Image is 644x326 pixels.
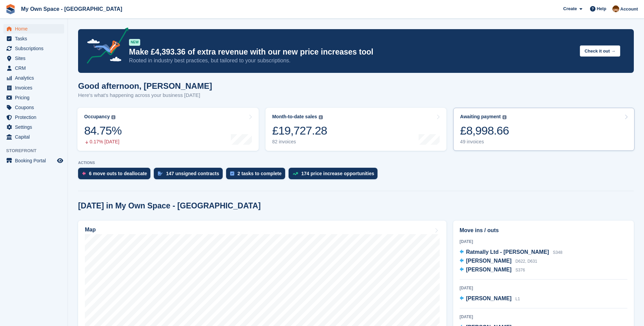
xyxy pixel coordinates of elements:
[238,171,282,176] div: 2 tasks to complete
[15,54,56,63] span: Sites
[460,257,537,266] a: [PERSON_NAME] D622, D631
[6,147,68,154] span: Storefront
[3,93,64,102] a: menu
[515,259,537,264] span: D622, D631
[84,124,122,138] div: 84.75%
[620,6,638,13] span: Account
[3,54,64,63] a: menu
[3,122,64,132] a: menu
[580,45,620,57] button: Check it out →
[89,171,147,176] div: 6 move outs to deallocate
[460,314,627,320] div: [DATE]
[3,34,64,43] a: menu
[460,266,525,274] a: [PERSON_NAME] S376
[612,5,619,12] img: Paula Harris
[15,83,56,93] span: Invoices
[3,44,64,53] a: menu
[15,44,56,53] span: Subscriptions
[15,24,56,34] span: Home
[460,124,509,138] div: £8,998.66
[466,249,549,255] span: Ratmally Ltd - [PERSON_NAME]
[85,227,96,233] h2: Map
[3,132,64,142] a: menu
[15,122,56,132] span: Settings
[78,81,212,90] h1: Good afternoon, [PERSON_NAME]
[5,4,16,14] img: stora-icon-8386f47178a22dfd0bd8f6a31ec36ba5ce8667c1dd55bd0f319d3a0aa187defe.svg
[293,172,298,175] img: price_increase_opportunities-93ffe204e8149a01c8c9dc8f82e8f89637d9d84a8eef4429ea346261dce0b2c0.svg
[460,285,627,291] div: [DATE]
[597,5,606,12] span: Help
[553,250,563,255] span: S348
[129,57,574,64] p: Rooted in industry best practices, but tailored to your subscriptions.
[15,93,56,102] span: Pricing
[289,168,381,183] a: 174 price increase opportunities
[78,201,261,210] h2: [DATE] in My Own Space - [GEOGRAPHIC_DATA]
[502,115,507,119] img: icon-info-grey-7440780725fd019a000dd9b08b2336e03edf1995a4989e88bcd33f0948082b44.svg
[77,108,259,151] a: Occupancy 84.75% 0.17% [DATE]
[129,39,140,46] div: NEW
[15,63,56,73] span: CRM
[84,139,122,145] div: 0.17% [DATE]
[56,157,64,165] a: Preview store
[15,113,56,122] span: Protection
[78,91,212,99] p: Here's what's happening across your business [DATE]
[3,103,64,112] a: menu
[81,27,129,66] img: price-adjustments-announcement-icon-8257ccfd72463d97f412b2fc003d46551f7dbcb40ab6d574587a9cd5c0d94...
[265,108,447,151] a: Month-to-date sales £19,727.28 82 invoices
[84,114,110,120] div: Occupancy
[158,171,163,176] img: contract_signature_icon-13c848040528278c33f63329250d36e43548de30e8caae1d1a13099fd9432cc5.svg
[15,73,56,83] span: Analytics
[15,156,56,165] span: Booking Portal
[166,171,219,176] div: 147 unsigned contracts
[15,132,56,142] span: Capital
[3,156,64,165] a: menu
[460,248,563,257] a: Ratmally Ltd - [PERSON_NAME] S348
[111,115,115,119] img: icon-info-grey-7440780725fd019a000dd9b08b2336e03edf1995a4989e88bcd33f0948082b44.svg
[466,258,512,264] span: [PERSON_NAME]
[460,226,627,235] h2: Move ins / outs
[18,3,125,15] a: My Own Space - [GEOGRAPHIC_DATA]
[129,47,574,57] p: Make £4,393.36 of extra revenue with our new price increases tool
[460,139,509,145] div: 49 invoices
[3,24,64,34] a: menu
[272,124,327,138] div: £19,727.28
[78,161,634,165] p: ACTIONS
[466,296,512,301] span: [PERSON_NAME]
[3,83,64,93] a: menu
[460,239,627,245] div: [DATE]
[460,114,501,120] div: Awaiting payment
[515,297,520,301] span: L1
[82,171,86,176] img: move_outs_to_deallocate_icon-f764333ba52eb49d3ac5e1228854f67142a1ed5810a6f6cc68b1a99e826820c5.svg
[301,171,374,176] div: 174 price increase opportunities
[272,114,317,120] div: Month-to-date sales
[3,73,64,83] a: menu
[230,171,234,176] img: task-75834270c22a3079a89374b754ae025e5fb1db73e45f91037f5363f120a921f8.svg
[460,294,520,303] a: [PERSON_NAME] L1
[319,115,323,119] img: icon-info-grey-7440780725fd019a000dd9b08b2336e03edf1995a4989e88bcd33f0948082b44.svg
[3,63,64,73] a: menu
[15,34,56,43] span: Tasks
[15,103,56,112] span: Coupons
[453,108,634,151] a: Awaiting payment £8,998.66 49 invoices
[78,168,154,183] a: 6 move outs to deallocate
[154,168,226,183] a: 147 unsigned contracts
[3,113,64,122] a: menu
[563,5,577,12] span: Create
[272,139,327,145] div: 82 invoices
[515,268,525,272] span: S376
[226,168,289,183] a: 2 tasks to complete
[466,267,512,272] span: [PERSON_NAME]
